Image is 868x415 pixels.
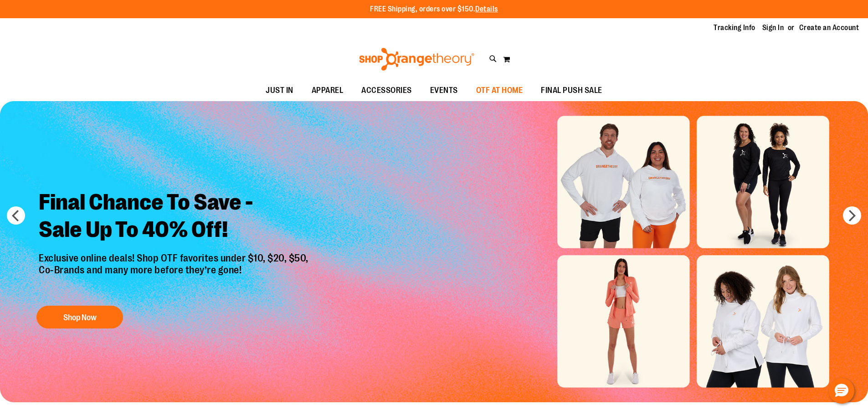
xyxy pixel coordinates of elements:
[32,182,318,333] a: Final Chance To Save -Sale Up To 40% Off! Exclusive online deals! Shop OTF favorites under $10, $...
[266,80,293,101] span: JUST IN
[303,80,353,101] a: APPAREL
[762,23,784,33] a: Sign In
[7,206,25,225] button: prev
[312,80,344,101] span: APPAREL
[361,80,412,101] span: ACCESSORIES
[532,80,611,101] a: FINAL PUSH SALE
[843,206,861,225] button: next
[421,80,467,101] a: EVENTS
[358,48,476,71] img: Shop Orangetheory
[370,4,498,15] p: FREE Shipping, orders over $150.
[475,5,498,13] a: Details
[714,23,755,33] a: Tracking Info
[829,378,854,404] button: Hello, have a question? Let’s chat.
[32,182,318,252] h2: Final Chance To Save - Sale Up To 40% Off!
[352,80,421,101] a: ACCESSORIES
[541,80,602,101] span: FINAL PUSH SALE
[32,252,318,297] p: Exclusive online deals! Shop OTF favorites under $10, $20, $50, Co-Brands and many more before th...
[467,80,532,101] a: OTF AT HOME
[799,23,859,33] a: Create an Account
[476,80,523,101] span: OTF AT HOME
[430,80,458,101] span: EVENTS
[257,80,303,101] a: JUST IN
[36,306,123,328] button: Shop Now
